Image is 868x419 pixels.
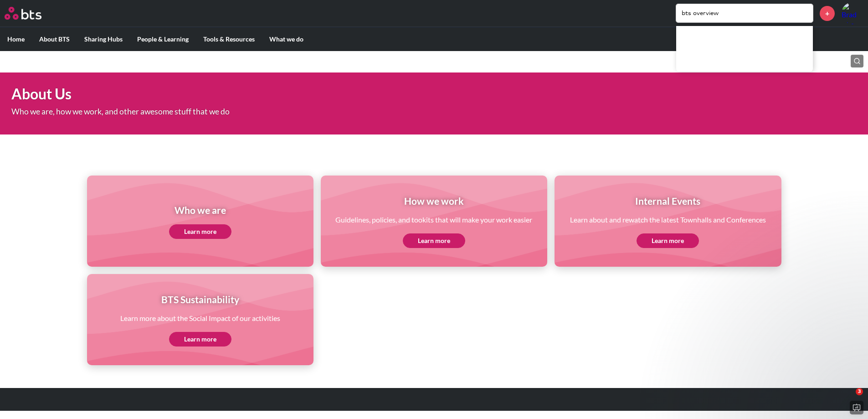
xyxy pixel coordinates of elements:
[686,224,868,394] iframe: Intercom notifications message
[842,2,863,24] a: Profile
[77,27,130,51] label: Sharing Hubs
[856,388,863,395] span: 3
[169,203,231,217] h1: Who we are
[130,27,196,51] label: People & Learning
[837,388,859,410] iframe: Intercom live chat
[169,332,231,347] a: Learn more
[335,215,532,225] p: Guidelines, policies, and tookits that will make your work easier
[32,27,77,51] label: About BTS
[335,194,532,207] h1: How we work
[120,293,280,306] h1: BTS Sustainability
[262,27,311,51] label: What we do
[570,215,766,225] p: Learn about and rewatch the latest Townhalls and Conferences
[196,27,262,51] label: Tools & Resources
[5,7,58,20] a: Go home
[637,233,699,248] a: Learn more
[5,7,41,20] img: BTS Logo
[11,84,603,104] h1: About Us
[570,194,766,207] h1: Internal Events
[403,233,465,248] a: Learn more
[820,6,835,21] a: +
[120,313,280,323] p: Learn more about the Social Impact of our activities
[11,108,485,116] p: Who we are, how we work, and other awesome stuff that we do
[842,2,863,24] img: Brad Chambers
[169,224,231,239] a: Learn more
